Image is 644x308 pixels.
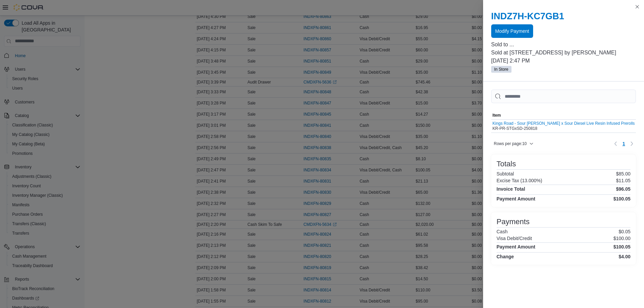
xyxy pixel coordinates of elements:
h3: Payments [497,218,530,226]
nav: Pagination for table: MemoryTable from EuiInMemoryTable [612,138,636,149]
button: Page 1 of 1 [620,138,628,149]
h4: Payment Amount [497,244,535,250]
span: Modify Payment [495,28,529,34]
button: Modify Payment [491,24,533,38]
h4: $100.05 [613,196,630,202]
h3: Totals [497,160,516,168]
h6: Cash [497,229,508,234]
h4: Payment Amount [497,196,535,202]
p: $11.05 [616,178,630,183]
ul: Pagination for table: MemoryTable from EuiInMemoryTable [620,138,628,149]
p: $0.05 [619,229,630,234]
button: Rows per page:10 [491,140,536,148]
h4: Invoice Total [497,186,525,192]
h4: $4.00 [619,254,630,259]
button: Next page [628,140,636,148]
input: This is a search bar. As you type, the results lower in the page will automatically filter. [491,90,636,103]
span: 1 [622,140,625,147]
h6: Visa Debit/Credit [497,236,532,241]
h6: Excise Tax (13.000%) [497,178,542,183]
p: [DATE] 2:47 PM [491,57,636,65]
button: Previous page [612,140,620,148]
span: Item [493,113,501,118]
p: $100.00 [613,236,630,241]
button: Close this dialog [633,3,641,11]
p: Sold to ... [491,41,636,49]
h4: Change [497,254,514,259]
h4: $96.05 [616,186,630,192]
p: Sold at [STREET_ADDRESS] by [PERSON_NAME] [491,49,636,57]
p: $85.00 [616,171,630,176]
span: Rows per page : 10 [494,141,527,146]
h6: Subtotal [497,171,514,176]
h2: INDZ7H-KC7GB1 [491,11,636,22]
span: In Store [491,66,511,73]
h4: $100.05 [613,244,630,250]
span: In Store [494,66,508,72]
